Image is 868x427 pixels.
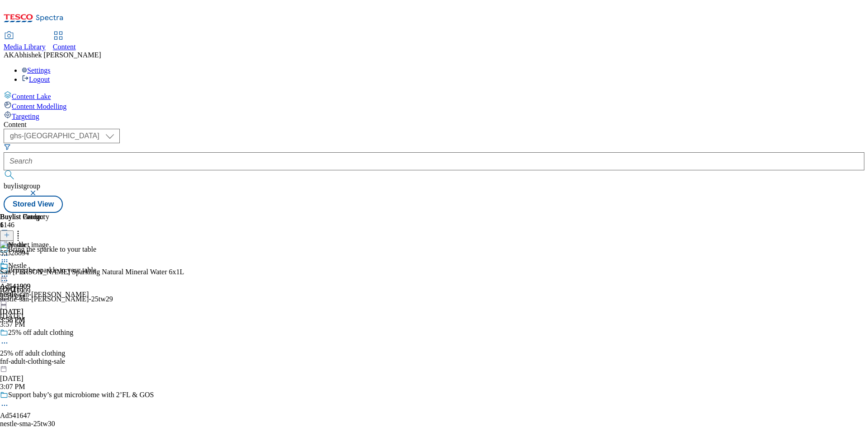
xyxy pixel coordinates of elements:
a: Media Library [4,32,46,51]
div: 25% off adult clothing [8,328,73,337]
div: Content [4,121,864,129]
a: Settings [22,66,51,74]
span: Targeting [12,113,39,120]
a: Content [53,32,76,51]
a: Content Lake [4,91,864,101]
span: Content Modelling [12,103,66,110]
a: Content Modelling [4,101,864,111]
span: Content Lake [12,93,51,100]
a: Logout [22,75,50,83]
a: Targeting [4,111,864,121]
div: Support baby’s gut microbiome with 2’FL & GOS [8,391,154,399]
span: Content [53,43,76,51]
span: AK [4,51,14,59]
span: buylistgroup [4,182,40,190]
button: Stored View [4,196,63,213]
span: Abhishek [PERSON_NAME] [14,51,101,59]
input: Search [4,152,864,170]
span: Media Library [4,43,46,51]
svg: Search Filters [4,143,11,150]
